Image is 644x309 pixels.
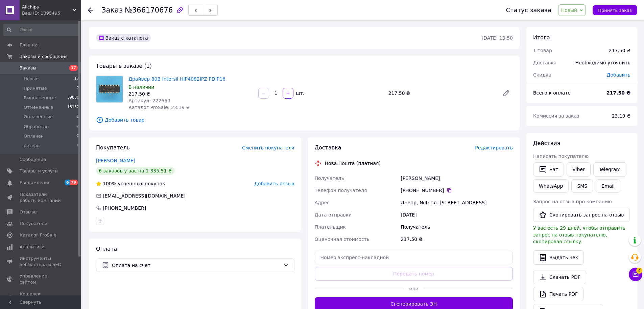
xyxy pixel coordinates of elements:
span: 6 [65,180,70,185]
span: Каталог ProSale [20,232,56,238]
div: Необходимо уточнить [571,55,635,70]
span: Сообщения [20,157,46,163]
span: Обработан [24,124,49,130]
span: 15162 [67,104,79,110]
span: резерв [24,143,40,149]
span: Allchips [22,4,73,10]
div: успешных покупок [96,180,165,187]
button: Принять заказ [593,5,637,15]
span: Написать покупателю [533,153,589,159]
div: 217.50 ₴ [399,233,514,245]
span: Покупатели [20,221,47,227]
a: WhatsApp [533,179,569,193]
span: Адрес [315,200,330,205]
span: Всего к оплате [533,90,571,96]
span: Скидка [533,72,551,78]
span: Выполненные [24,95,56,101]
span: 0 [77,133,79,139]
span: [EMAIL_ADDRESS][DOMAIN_NAME] [103,193,186,199]
span: 7 [77,85,79,91]
a: Viber [567,162,590,177]
span: Отмененные [24,104,53,110]
span: Итого [533,34,550,41]
span: Аналитика [20,244,45,250]
span: 79 [70,180,78,185]
span: Сменить покупателя [242,145,294,150]
a: Драйвер 80В Intersil HIP4082IPZ PDIP16 [128,76,225,82]
span: Новые [24,76,39,82]
span: Принять заказ [598,8,632,13]
span: Оплаченные [24,114,53,120]
span: Комиссия за заказ [533,113,579,119]
span: 1 товар [533,48,552,53]
span: Оценочная стоимость [315,236,370,242]
span: Оплачен [24,133,44,139]
span: 8 [77,114,79,120]
span: Заказы [20,65,36,71]
div: Ваш ID: 1095495 [22,10,81,16]
span: 23.19 ₴ [612,113,630,119]
div: [PERSON_NAME] [399,172,514,184]
span: В наличии [128,84,154,90]
span: Покупатель [96,144,130,151]
div: [DATE] [399,209,514,221]
a: Скачать PDF [533,270,586,284]
span: Товары и услуги [20,168,58,174]
span: Принятые [24,85,47,91]
div: 217.50 ₴ [386,88,497,98]
time: [DATE] 13:50 [482,35,513,41]
input: Номер экспресс-накладной [315,251,513,264]
a: Печать PDF [533,287,583,301]
span: 17 [74,76,79,82]
button: Чат с покупателем4 [629,268,642,281]
span: Показатели работы компании [20,191,63,204]
span: Получатель [315,176,344,181]
span: 17 [69,65,78,71]
span: Телефон получателя [315,188,367,193]
a: Редактировать [499,86,513,100]
span: Управление сайтом [20,273,63,285]
span: Доставка [533,60,556,65]
span: Доставка [315,144,341,151]
span: Заказы и сообщения [20,54,68,60]
div: Вернуться назад [88,7,93,14]
div: Нова Пошта (платная) [323,160,382,167]
span: Кошелек компании [20,291,63,303]
span: Дата отправки [315,212,352,218]
span: 100% [103,181,116,186]
span: 2 [77,124,79,130]
span: Отзывы [20,209,38,215]
div: [PHONE_NUMBER] [401,187,513,194]
b: 217.50 ₴ [606,90,630,96]
span: Товары в заказе (1) [96,63,152,69]
span: Добавить [607,72,630,78]
div: Статус заказа [506,7,551,14]
button: Чат [533,162,564,177]
a: Telegram [593,162,626,177]
div: 217.50 ₴ [128,90,253,97]
span: Главная [20,42,39,48]
span: 4 [636,268,642,274]
span: У вас есть 29 дней, чтобы отправить запрос на отзыв покупателю, скопировав ссылку. [533,225,625,244]
div: 217.50 ₴ [609,47,630,54]
span: Оплата на счет [112,262,281,269]
button: Email [596,179,620,193]
div: Получатель [399,221,514,233]
span: Запрос на отзыв про компанию [533,199,612,204]
a: [PERSON_NAME] [96,158,135,163]
div: Заказ с каталога [96,34,151,42]
img: Драйвер 80В Intersil HIP4082IPZ PDIP16 [96,76,123,102]
span: 39880 [67,95,79,101]
button: SMS [571,179,593,193]
button: Скопировать запрос на отзыв [533,208,630,222]
div: 6 заказов у вас на 1 335,51 ₴ [96,167,175,175]
span: Уведомления [20,180,50,186]
span: Добавить товар [96,116,513,124]
span: или [404,285,424,292]
span: Плательщик [315,224,346,230]
span: Инструменты вебмастера и SEO [20,255,63,268]
span: 0 [77,143,79,149]
span: Новый [561,7,577,13]
span: Артикул: 222664 [128,98,170,103]
input: Поиск [3,24,80,36]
